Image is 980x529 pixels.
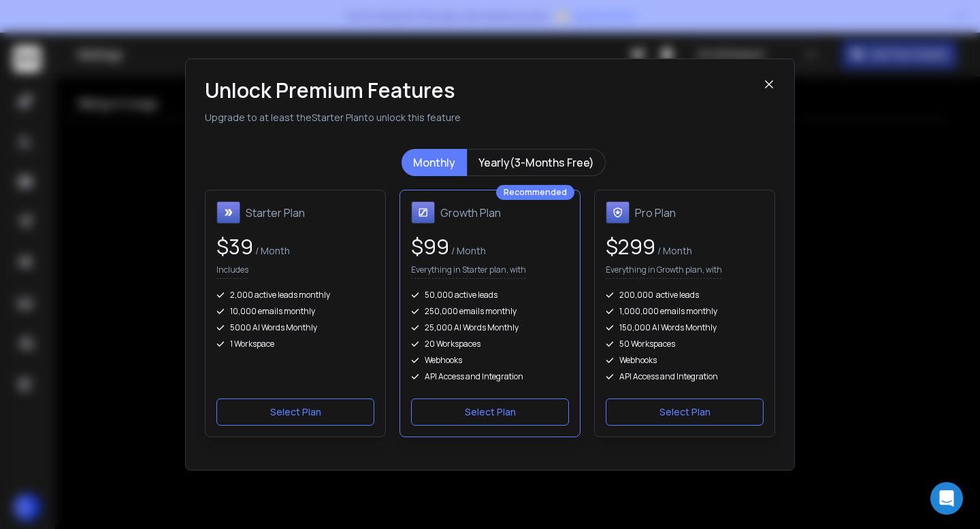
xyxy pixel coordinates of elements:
[606,355,764,366] div: Webhooks
[402,149,467,176] button: Monthly
[411,398,569,426] button: Select Plan
[411,306,569,317] div: 250,000 emails monthly
[411,371,569,382] div: API Access and Integration
[606,322,764,333] div: 150,000 AI Words Monthly
[606,201,630,224] img: Pro Plan icon
[411,339,569,349] div: 20 Workspaces
[606,290,764,301] div: 200,000 active leads
[216,339,374,349] div: 1 Workspace
[216,233,253,260] span: $ 39
[411,322,569,333] div: 25,000 AI Words Monthly
[216,201,240,224] img: Starter Plan icon
[216,264,248,279] p: Includes
[411,201,435,224] img: Growth Plan icon
[411,290,569,301] div: 50,000 active leads
[216,306,374,317] div: 10,000 emails monthly
[216,290,374,301] div: 2,000 active leads monthly
[411,355,569,366] div: Webhooks
[930,482,963,515] div: Open Intercom Messenger
[253,244,290,257] span: / Month
[449,244,486,257] span: / Month
[216,398,374,426] button: Select Plan
[411,233,449,260] span: $ 99
[496,185,574,200] div: Recommended
[606,371,764,382] div: API Access and Integration
[606,398,764,426] button: Select Plan
[246,205,305,221] h1: Starter Plan
[635,205,676,221] h1: Pro Plan
[606,306,764,317] div: 1,000,000 emails monthly
[411,264,526,279] p: Everything in Starter plan, with
[655,244,692,257] span: / Month
[205,78,763,103] h1: Unlock Premium Features
[606,264,722,279] p: Everything in Growth plan, with
[205,111,763,124] p: Upgrade to at least the Starter Plan to unlock this feature
[606,339,764,349] div: 50 Workspaces
[467,149,606,176] button: Yearly(3-Months Free)
[440,205,501,221] h1: Growth Plan
[606,233,655,260] span: $ 299
[216,322,374,333] div: 5000 AI Words Monthly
